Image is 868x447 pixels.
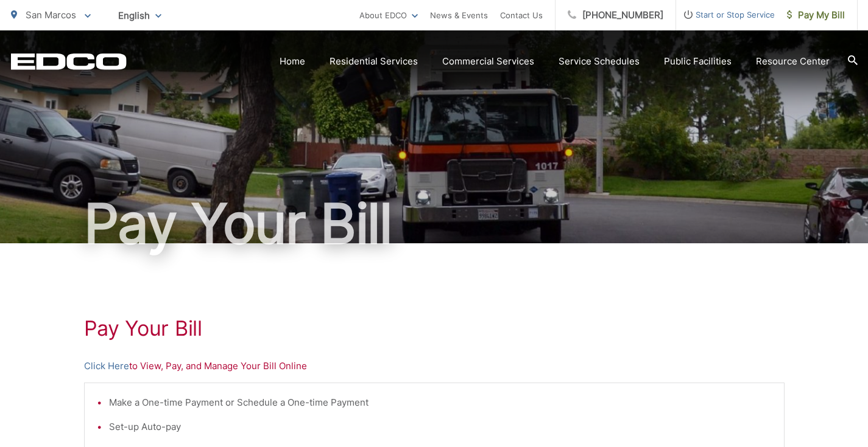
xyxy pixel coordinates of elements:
h1: Pay Your Bill [11,193,858,254]
span: Pay My Bill [787,8,845,23]
a: Home [280,54,305,69]
a: Public Facilities [664,54,732,69]
span: San Marcos [26,9,76,21]
a: Contact Us [500,8,543,23]
p: to View, Pay, and Manage Your Bill Online [84,359,785,373]
a: Click Here [84,359,129,373]
a: Residential Services [330,54,418,69]
a: Commercial Services [442,54,534,69]
a: Resource Center [756,54,830,69]
li: Make a One-time Payment or Schedule a One-time Payment [109,395,772,410]
a: EDCD logo. Return to the homepage. [11,53,127,70]
h1: Pay Your Bill [84,316,785,341]
a: News & Events [430,8,488,23]
a: Service Schedules [559,54,640,69]
span: English [109,5,171,26]
li: Set-up Auto-pay [109,420,772,434]
a: About EDCO [359,8,418,23]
